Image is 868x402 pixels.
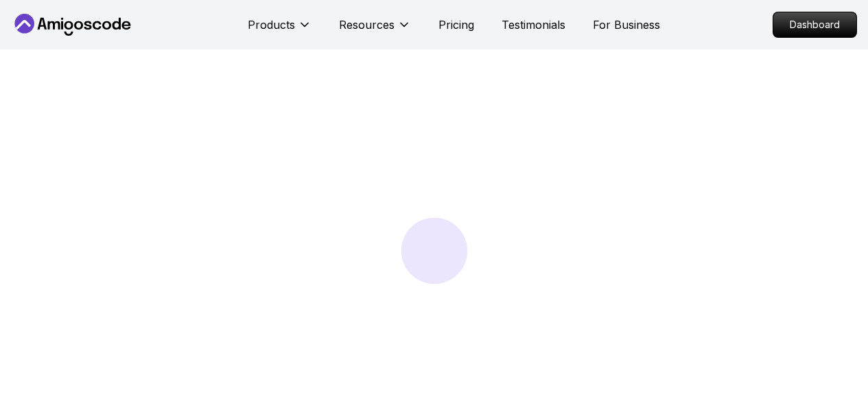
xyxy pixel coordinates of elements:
p: Products [248,16,295,33]
a: For Business [593,16,660,33]
button: Products [248,16,312,44]
p: Dashboard [773,12,856,37]
iframe: chat widget [783,316,868,381]
a: Pricing [438,16,474,33]
a: Testimonials [502,16,565,33]
button: Resources [339,16,411,44]
p: Resources [339,16,395,33]
a: Dashboard [773,12,857,38]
